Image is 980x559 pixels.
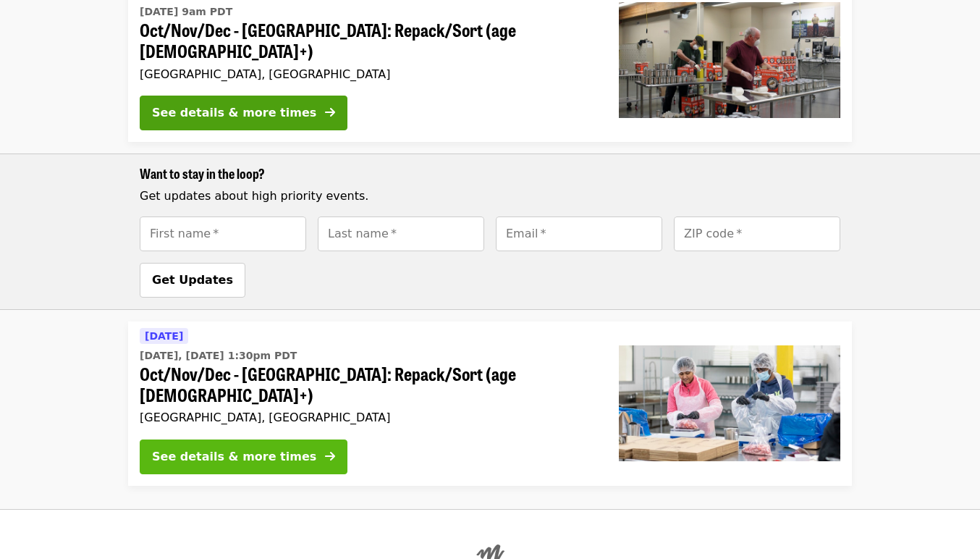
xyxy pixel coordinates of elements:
[140,217,306,251] input: [object Object]
[145,330,183,342] span: [DATE]
[140,164,265,182] span: Want to stay in the loop?
[140,20,596,62] span: Oct/Nov/Dec - [GEOGRAPHIC_DATA]: Repack/Sort (age [DEMOGRAPHIC_DATA]+)
[619,345,840,461] img: Oct/Nov/Dec - Beaverton: Repack/Sort (age 10+) organized by Oregon Food Bank
[152,273,233,287] span: Get Updates
[674,217,840,251] input: [object Object]
[140,96,347,130] button: See details & more times
[140,189,368,203] span: Get updates about high priority events.
[128,321,852,486] a: See details for "Oct/Nov/Dec - Beaverton: Repack/Sort (age 10+)"
[140,348,297,363] time: [DATE], [DATE] 1:30pm PDT
[318,217,484,251] input: [object Object]
[325,106,335,119] i: arrow-right icon
[152,104,316,122] div: See details & more times
[140,411,596,424] div: [GEOGRAPHIC_DATA], [GEOGRAPHIC_DATA]
[152,448,316,466] div: See details & more times
[140,263,245,298] button: Get Updates
[325,450,335,463] i: arrow-right icon
[619,2,840,118] img: Oct/Nov/Dec - Portland: Repack/Sort (age 16+) organized by Oregon Food Bank
[140,363,596,405] span: Oct/Nov/Dec - [GEOGRAPHIC_DATA]: Repack/Sort (age [DEMOGRAPHIC_DATA]+)
[140,4,232,20] time: [DATE] 9am PDT
[140,67,596,81] div: [GEOGRAPHIC_DATA], [GEOGRAPHIC_DATA]
[496,217,662,251] input: [object Object]
[140,440,347,474] button: See details & more times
